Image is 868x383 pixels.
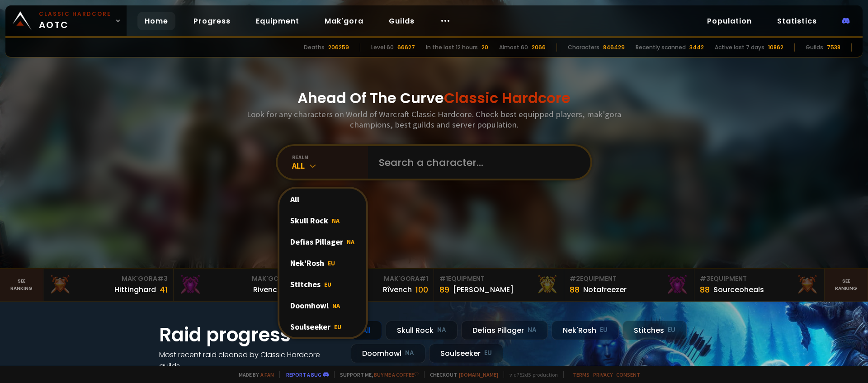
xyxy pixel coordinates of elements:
[420,274,428,283] span: # 1
[439,284,449,296] div: 89
[770,12,824,30] a: Statistics
[334,371,419,378] span: Support me,
[253,284,282,295] div: Rivench
[49,274,168,284] div: Mak'Gora
[461,321,548,340] div: Defias Pillager
[806,43,823,52] div: Guilds
[426,43,478,52] div: In the last 12 hours
[174,269,304,301] a: Mak'Gora#2Rivench100
[484,349,492,358] small: EU
[437,326,446,335] small: NA
[694,269,825,301] a: #3Equipment88Sourceoheals
[233,371,274,378] span: Made by
[137,12,175,30] a: Home
[552,321,619,340] div: Nek'Rosh
[157,274,168,283] span: # 3
[636,43,686,52] div: Recently scanned
[397,43,415,52] div: 66627
[328,43,349,52] div: 206259
[43,269,174,301] a: Mak'Gora#3Hittinghard41
[570,274,689,284] div: Equipment
[504,371,558,378] span: v. d752d5 - production
[351,344,425,363] div: Doomhowl
[292,154,368,161] div: realm
[700,274,710,283] span: # 3
[668,326,675,335] small: EU
[429,344,503,363] div: Soulseeker
[459,371,498,378] a: [DOMAIN_NAME]
[286,371,321,378] a: Report a bug
[825,269,868,301] a: Seeranking
[439,274,558,284] div: Equipment
[279,295,366,316] div: Doomhowl
[386,321,458,340] div: Skull Rock
[768,43,783,52] div: 10862
[332,302,340,310] span: NA
[332,217,340,225] span: NA
[186,12,238,30] a: Progress
[374,371,419,378] a: Buy me a coffee
[700,284,710,296] div: 88
[564,269,694,301] a: #2Equipment88Notafreezer
[39,10,111,32] span: AOTC
[573,371,590,378] a: Terms
[39,10,111,18] small: Classic Hardcore
[114,284,156,295] div: Hittinghard
[415,284,428,296] div: 100
[317,12,371,30] a: Mak'gora
[424,371,498,378] span: Checkout
[382,12,422,30] a: Guilds
[279,252,366,274] div: Nek'Rosh
[347,238,354,246] span: NA
[371,43,394,52] div: Level 60
[304,269,434,301] a: Mak'Gora#1Rîvench100
[623,321,687,340] div: Stitches
[439,274,448,283] span: # 1
[243,109,625,130] h3: Look for any characters on World of Warcraft Classic Hardcore. Check best equipped players, mak'g...
[405,349,414,358] small: NA
[249,12,307,30] a: Equipment
[600,326,608,335] small: EU
[279,189,366,210] div: All
[179,274,298,284] div: Mak'Gora
[159,349,340,372] h4: Most recent raid cleaned by Classic Hardcore guilds
[328,259,335,267] span: EU
[593,371,613,378] a: Privacy
[351,321,382,340] div: All
[700,12,759,30] a: Population
[434,269,564,301] a: #1Equipment89[PERSON_NAME]
[570,274,580,283] span: # 2
[383,284,412,295] div: Rîvench
[453,284,514,295] div: [PERSON_NAME]
[528,326,537,335] small: NA
[324,280,331,288] span: EU
[159,321,340,349] h1: Raid progress
[570,284,580,296] div: 88
[334,323,341,331] span: EU
[583,284,627,295] div: Notafreezer
[5,5,127,36] a: Classic HardcoreAOTC
[568,43,599,52] div: Characters
[260,371,274,378] a: a fan
[713,284,764,295] div: Sourceoheals
[292,161,368,171] div: All
[616,371,640,378] a: Consent
[827,43,840,52] div: 7538
[279,316,366,337] div: Soulseeker
[297,87,571,109] h1: Ahead Of The Curve
[689,43,704,52] div: 3442
[279,231,366,252] div: Defias Pillager
[603,43,625,52] div: 846429
[279,274,366,295] div: Stitches
[373,146,580,179] input: Search a character...
[160,284,168,296] div: 41
[499,43,528,52] div: Almost 60
[532,43,546,52] div: 2066
[444,88,571,108] span: Classic Hardcore
[481,43,488,52] div: 20
[279,210,366,231] div: Skull Rock
[304,43,325,52] div: Deaths
[715,43,764,52] div: Active last 7 days
[700,274,819,284] div: Equipment
[309,274,428,284] div: Mak'Gora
